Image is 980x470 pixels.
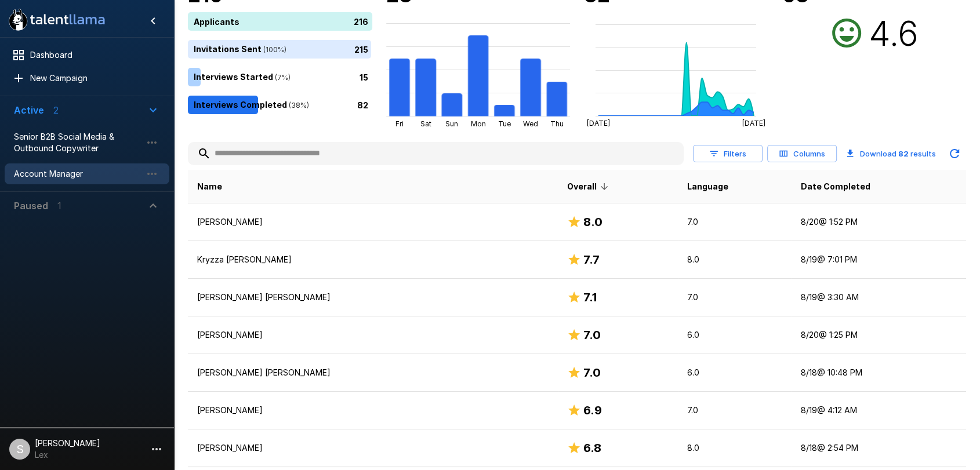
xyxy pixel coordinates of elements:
button: Updated Today - 5:51 AM [943,142,966,165]
h6: 6.8 [583,439,601,457]
span: Language [687,180,728,194]
h2: 4.6 [869,12,919,54]
h6: 7.0 [583,363,601,382]
p: 7.0 [687,405,782,416]
tspan: Sun [445,119,458,128]
p: Kryzza [PERSON_NAME] [197,254,549,265]
tspan: Tue [498,119,511,128]
p: [PERSON_NAME] [197,405,549,416]
h6: 7.1 [583,288,597,307]
td: 8/19 @ 7:01 PM [792,241,966,279]
p: 7.0 [687,216,782,228]
p: 6.0 [687,367,782,378]
p: [PERSON_NAME] [197,442,549,454]
tspan: Sat [420,119,431,128]
td: 8/19 @ 3:30 AM [792,279,966,316]
td: 8/20 @ 1:25 PM [792,316,966,354]
p: [PERSON_NAME] [197,216,549,228]
button: Download 82 results [841,142,941,165]
p: 8.0 [687,442,782,454]
p: [PERSON_NAME] [197,329,549,341]
tspan: [DATE] [742,119,765,127]
h6: 7.0 [583,326,601,344]
span: Date Completed [801,180,870,194]
tspan: Mon [470,119,485,128]
b: 82 [898,149,909,158]
p: 7.0 [687,292,782,303]
tspan: Fri [395,119,403,128]
td: 8/20 @ 1:52 PM [792,203,966,241]
span: Name [197,180,222,194]
tspan: [DATE] [587,119,610,127]
button: Filters [693,145,763,163]
td: 8/18 @ 10:48 PM [792,354,966,392]
p: 82 [357,99,368,111]
h6: 7.7 [583,250,600,269]
h6: 6.9 [583,401,602,420]
p: 216 [354,15,368,27]
p: [PERSON_NAME] [PERSON_NAME] [197,292,549,303]
td: 8/19 @ 4:12 AM [792,392,966,429]
button: Columns [767,145,837,163]
td: 8/18 @ 2:54 PM [792,429,966,467]
p: 15 [360,71,368,83]
h6: 8.0 [583,213,602,231]
span: Overall [567,180,612,194]
p: [PERSON_NAME] [PERSON_NAME] [197,367,549,378]
tspan: Thu [550,119,564,128]
tspan: Wed [523,119,538,128]
p: 6.0 [687,329,782,341]
p: 8.0 [687,254,782,265]
p: 215 [354,43,368,55]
